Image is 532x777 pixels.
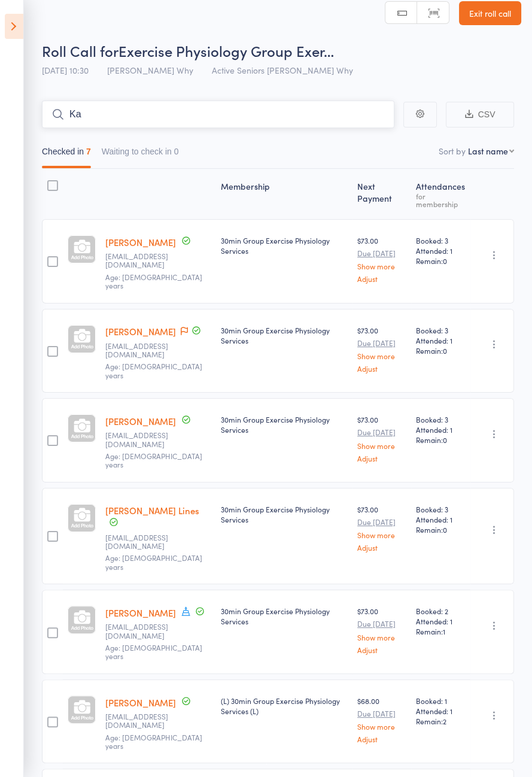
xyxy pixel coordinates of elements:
a: Show more [357,352,406,360]
span: Age: [DEMOGRAPHIC_DATA] years [105,642,202,661]
div: 30min Group Exercise Physiology Services [221,414,348,435]
span: Age: [DEMOGRAPHIC_DATA] years [105,361,202,380]
div: (L) 30min Group Exercise Physiology Services (L) [221,696,348,716]
small: ricklewis1946@gmail.com [105,431,183,448]
span: Remain: [416,716,466,726]
a: Show more [357,633,406,641]
div: $73.00 [357,325,406,372]
small: Due [DATE] [357,339,406,347]
label: Sort by [439,145,466,157]
button: Checked in7 [42,141,91,168]
a: Show more [357,531,406,539]
span: Booked: 3 [416,504,466,514]
span: Remain: [416,524,466,535]
span: Remain: [416,256,466,266]
span: Booked: 3 [416,325,466,335]
a: [PERSON_NAME] [105,415,176,427]
span: 2 [443,716,446,726]
small: Due [DATE] [357,620,406,628]
span: Booked: 3 [416,414,466,424]
small: lorsa@ymail.com [105,623,183,640]
a: Adjust [357,544,406,551]
div: $73.00 [357,504,406,551]
a: [PERSON_NAME] [105,325,176,338]
span: Booked: 3 [416,235,466,245]
span: Age: [DEMOGRAPHIC_DATA] years [105,732,202,751]
small: Due [DATE] [357,518,406,526]
a: [PERSON_NAME] [105,696,176,709]
button: CSV [446,102,514,128]
span: Booked: 1 [416,696,466,706]
div: Atten­dances [411,174,470,214]
div: for membership [416,192,466,208]
div: Membership [216,174,352,214]
div: 30min Group Exercise Physiology Services [221,606,348,626]
a: Show more [357,723,406,730]
small: Due [DATE] [357,428,406,436]
small: Due [DATE] [357,709,406,718]
div: Last name [468,145,508,157]
span: Roll Call for [42,41,118,60]
span: Age: [DEMOGRAPHIC_DATA] years [105,451,202,469]
a: Adjust [357,735,406,743]
small: Due [DATE] [357,249,406,257]
span: 1 [443,626,445,636]
span: Attended: 1 [416,424,466,435]
div: $73.00 [357,606,406,653]
span: 0 [443,524,447,535]
span: Remain: [416,435,466,445]
div: 7 [86,147,91,156]
small: kayelines@tpg.com.au [105,533,183,551]
small: monicarourke11@gmail.com [105,712,183,730]
span: Attended: 1 [416,514,466,524]
span: Exercise Physiology Group Exer… [118,41,334,60]
div: 0 [174,147,179,156]
a: Adjust [357,646,406,654]
div: 30min Group Exercise Physiology Services [221,235,348,256]
span: Active Seniors [PERSON_NAME] Why [212,64,353,76]
div: $73.00 [357,414,406,462]
a: Exit roll call [459,1,521,25]
a: Adjust [357,365,406,372]
span: Attended: 1 [416,335,466,345]
span: [DATE] 10:30 [42,64,89,76]
span: 0 [443,256,447,266]
div: 30min Group Exercise Physiology Services [221,504,348,524]
span: [PERSON_NAME] Why [107,64,193,76]
span: Attended: 1 [416,706,466,716]
a: Show more [357,442,406,450]
button: Waiting to check in0 [102,141,179,168]
a: [PERSON_NAME] [105,606,176,619]
small: advprop@bigpond.net.au [105,252,183,269]
span: Age: [DEMOGRAPHIC_DATA] years [105,553,202,571]
a: [PERSON_NAME] Lines [105,504,199,517]
span: 0 [443,435,447,445]
span: Attended: 1 [416,245,466,256]
span: Booked: 2 [416,606,466,616]
span: 0 [443,345,447,356]
div: $73.00 [357,235,406,283]
span: Attended: 1 [416,616,466,626]
div: 30min Group Exercise Physiology Services [221,325,348,345]
div: $68.00 [357,696,406,743]
span: Age: [DEMOGRAPHIC_DATA] years [105,272,202,290]
div: Next Payment [352,174,411,214]
span: Remain: [416,345,466,356]
a: Adjust [357,275,406,283]
a: Adjust [357,454,406,462]
input: Search by name [42,101,394,128]
small: rgriplas@smartchat.net.au [105,342,183,359]
span: Remain: [416,626,466,636]
a: Show more [357,262,406,270]
a: [PERSON_NAME] [105,236,176,248]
